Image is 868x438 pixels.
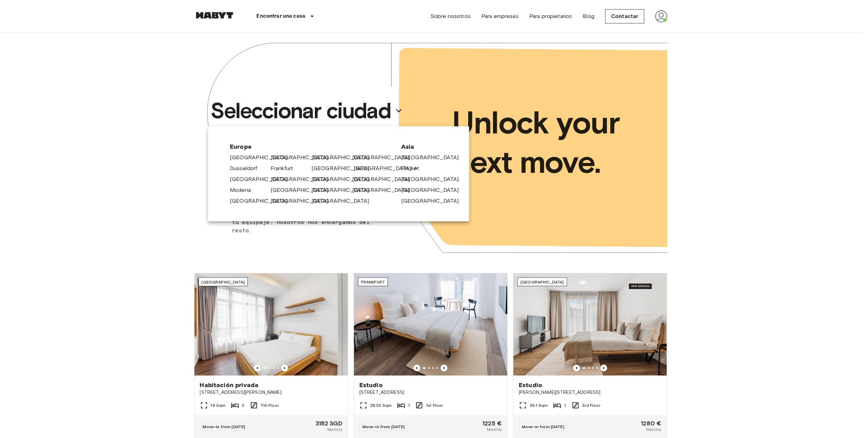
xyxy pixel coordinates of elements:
[311,164,376,172] a: [GEOGRAPHIC_DATA]
[401,143,447,151] span: Asia
[311,175,376,183] a: [GEOGRAPHIC_DATA]
[401,197,466,205] a: [GEOGRAPHIC_DATA]
[271,164,300,172] a: Frankfurt
[230,153,294,162] a: [GEOGRAPHIC_DATA]
[271,197,335,205] a: [GEOGRAPHIC_DATA]
[230,143,390,151] span: Europe
[230,197,294,205] a: [GEOGRAPHIC_DATA]
[354,164,418,172] a: [GEOGRAPHIC_DATA]
[311,186,376,194] a: [GEOGRAPHIC_DATA]
[271,175,335,183] a: [GEOGRAPHIC_DATA]
[230,175,294,183] a: [GEOGRAPHIC_DATA]
[311,197,376,205] a: [GEOGRAPHIC_DATA]
[352,186,417,194] a: [GEOGRAPHIC_DATA]
[401,175,466,183] a: [GEOGRAPHIC_DATA]
[271,186,335,194] a: [GEOGRAPHIC_DATA]
[230,164,264,172] a: Dusseldorf
[311,153,376,162] a: [GEOGRAPHIC_DATA]
[230,186,258,194] a: Modena
[401,186,466,194] a: [GEOGRAPHIC_DATA]
[352,153,417,162] a: [GEOGRAPHIC_DATA]
[271,153,335,162] a: [GEOGRAPHIC_DATA]
[401,153,466,162] a: [GEOGRAPHIC_DATA]
[352,175,417,183] a: [GEOGRAPHIC_DATA]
